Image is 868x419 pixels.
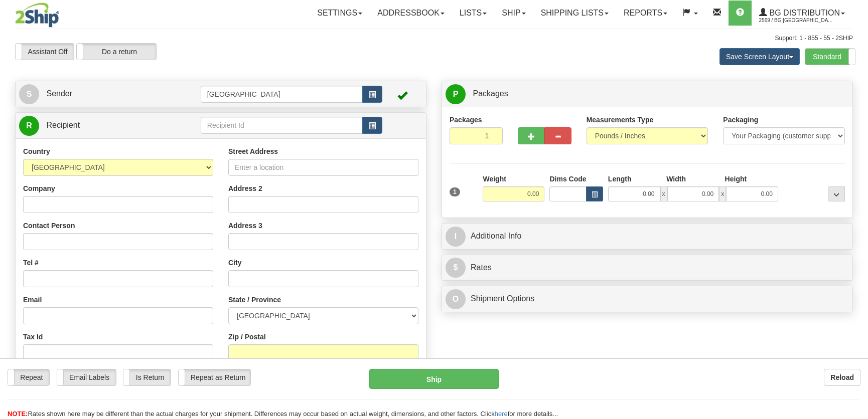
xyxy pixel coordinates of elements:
[446,258,466,278] span: $
[46,89,72,98] span: Sender
[19,84,201,104] a: S Sender
[23,221,75,231] label: Contact Person
[483,174,506,184] label: Weight
[8,410,28,417] span: NOTE:
[446,289,466,309] span: O
[310,1,370,26] a: Settings
[767,9,840,17] span: BG Distribution
[759,16,834,26] span: 2569 / BG [GEOGRAPHIC_DATA] (PRINCIPAL)
[473,89,508,98] span: Packages
[495,410,508,417] a: here
[23,183,55,193] label: Company
[46,121,80,129] span: Recipient
[228,146,278,156] label: Street Address
[845,158,867,261] iframe: chat widget
[19,116,39,136] span: R
[549,174,586,184] label: Dims Code
[494,1,533,26] a: Ship
[23,258,39,268] label: Tel #
[228,332,266,342] label: Zip / Postal
[23,332,43,342] label: Tax Id
[15,3,59,28] img: logo2569.jpg
[725,174,747,184] label: Height
[369,369,499,389] button: Ship
[15,34,853,43] div: Support: 1 - 855 - 55 - 2SHIP
[228,183,262,193] label: Address 2
[666,174,686,184] label: Width
[228,221,262,231] label: Address 3
[77,44,156,60] label: Do a return
[660,186,667,201] span: x
[446,227,466,247] span: I
[719,186,726,201] span: x
[824,369,860,386] button: Reload
[608,174,632,184] label: Length
[228,159,418,176] input: Enter a location
[16,44,74,60] label: Assistant Off
[19,84,39,104] span: S
[450,115,482,125] label: Packages
[19,115,181,136] a: R Recipient
[446,84,849,104] a: P Packages
[228,258,241,268] label: City
[752,1,852,26] a: BG Distribution 2569 / BG [GEOGRAPHIC_DATA] (PRINCIPAL)
[446,258,849,278] a: $Rates
[723,115,758,125] label: Packaging
[201,117,363,134] input: Recipient Id
[201,86,363,103] input: Sender Id
[23,146,50,156] label: Country
[450,187,460,196] span: 1
[616,1,675,26] a: Reports
[57,369,116,385] label: Email Labels
[446,84,466,104] span: P
[123,369,170,385] label: Is Return
[533,1,616,26] a: Shipping lists
[23,295,42,305] label: Email
[446,289,849,309] a: OShipment Options
[828,186,845,201] div: ...
[370,1,452,26] a: Addressbook
[719,48,800,65] button: Save Screen Layout
[8,369,49,385] label: Repeat
[830,373,854,381] b: Reload
[179,369,250,385] label: Repeat as Return
[446,226,849,247] a: IAdditional Info
[452,1,494,26] a: Lists
[228,295,281,305] label: State / Province
[587,115,654,125] label: Measurements Type
[805,49,855,65] label: Standard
